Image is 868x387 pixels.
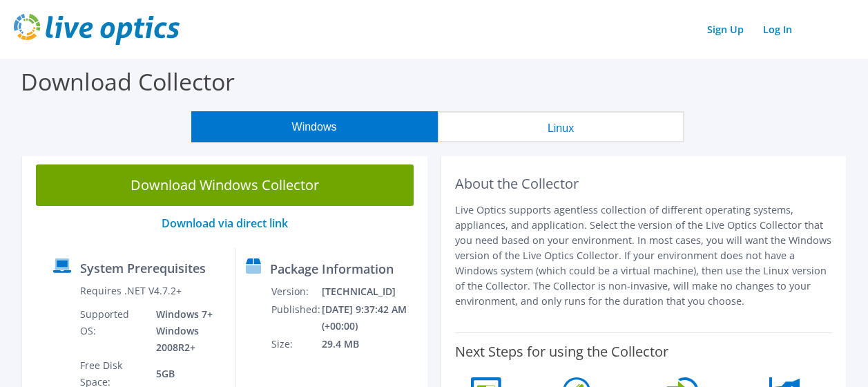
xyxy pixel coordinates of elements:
label: System Prerequisites [80,261,206,275]
td: [TECHNICAL_ID] [321,283,421,301]
img: live_optics_svg.svg [14,14,180,45]
td: [DATE] 9:37:42 AM (+00:00) [321,301,421,335]
td: 29.4 MB [321,335,421,353]
a: Download Windows Collector [36,164,414,206]
label: Requires .NET V4.7.2+ [80,284,182,298]
td: Size: [271,335,321,353]
button: Linux [438,111,684,142]
h2: About the Collector [455,176,833,192]
label: Download Collector [21,66,235,97]
td: Version: [271,283,321,301]
td: Published: [271,301,321,335]
label: Next Steps for using the Collector [455,343,668,360]
a: Log In [756,19,799,39]
label: Package Information [270,262,394,276]
td: Windows 7+ Windows 2008R2+ [146,305,224,357]
a: Sign Up [700,19,751,39]
a: Download via direct link [162,216,288,231]
button: Windows [191,111,438,142]
p: Live Optics supports agentless collection of different operating systems, appliances, and applica... [455,202,833,309]
td: Supported OS: [79,305,145,357]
